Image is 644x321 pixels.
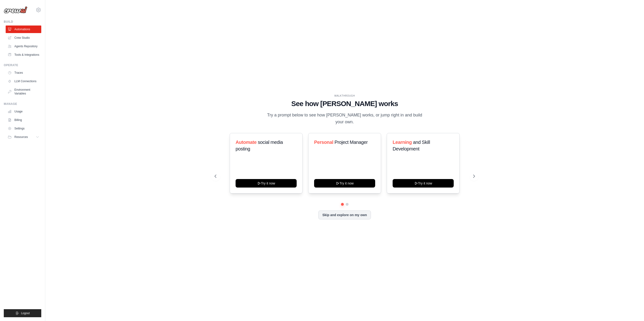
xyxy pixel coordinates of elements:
[393,179,454,188] button: Try it now
[6,34,41,42] a: Crew Studio
[393,140,412,145] span: Learning
[4,6,27,13] img: Logo
[6,108,41,115] a: Usage
[266,112,424,126] p: Try a prompt below to see how [PERSON_NAME] works, or jump right in and build your own.
[6,133,41,141] button: Resources
[6,86,41,97] a: Environment Variables
[21,311,30,315] span: Logout
[4,309,41,317] button: Logout
[6,125,41,132] a: Settings
[215,94,475,98] div: WALKTHROUGH
[236,140,257,145] span: Automate
[215,99,475,108] h1: See how [PERSON_NAME] works
[236,179,297,188] button: Try it now
[6,43,41,50] a: Agents Repository
[6,77,41,85] a: LLM Connections
[6,69,41,77] a: Traces
[14,135,28,139] span: Resources
[318,210,371,219] button: Skip and explore on my own
[4,63,41,67] div: Operate
[6,26,41,33] a: Automations
[6,116,41,124] a: Billing
[4,102,41,106] div: Manage
[314,179,375,188] button: Try it now
[236,140,283,151] span: social media posting
[314,140,333,145] span: Personal
[334,140,368,145] span: Project Manager
[4,20,41,24] div: Build
[6,51,41,59] a: Tools & Integrations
